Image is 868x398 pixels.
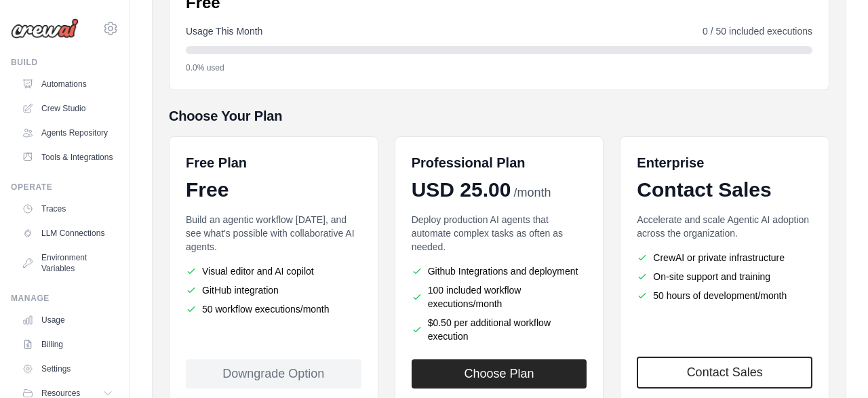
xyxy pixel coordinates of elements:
[186,153,247,172] h6: Free Plan
[11,293,119,304] div: Manage
[637,153,812,172] h6: Enterprise
[16,122,119,144] a: Agents Repository
[412,153,526,172] h6: Professional Plan
[637,213,812,240] p: Accelerate and scale Agentic AI adoption across the organization.
[186,302,361,316] li: 50 workflow executions/month
[186,62,224,73] span: 0.0% used
[637,270,812,283] li: On-site support and training
[637,178,812,202] div: Contact Sales
[16,222,119,244] a: LLM Connections
[186,264,361,278] li: Visual editor and AI copilot
[11,18,79,39] img: Logo
[412,283,587,311] li: 100 included workflow executions/month
[637,289,812,302] li: 50 hours of development/month
[412,316,587,343] li: $0.50 per additional workflow execution
[186,283,361,297] li: GitHub integration
[16,198,119,220] a: Traces
[11,57,119,68] div: Build
[11,182,119,193] div: Operate
[186,359,361,389] div: Downgrade Option
[186,178,361,202] div: Free
[16,73,119,95] a: Automations
[16,98,119,119] a: Crew Studio
[412,213,587,254] p: Deploy production AI agents that automate complex tasks as often as needed.
[16,247,119,279] a: Environment Variables
[637,357,812,389] a: Contact Sales
[637,251,812,264] li: CrewAI or private infrastructure
[169,106,829,125] h5: Choose Your Plan
[16,146,119,168] a: Tools & Integrations
[412,359,587,389] button: Choose Plan
[16,334,119,355] a: Billing
[186,213,361,254] p: Build an agentic workflow [DATE], and see what's possible with collaborative AI agents.
[186,24,262,38] span: Usage This Month
[412,264,587,278] li: Github Integrations and deployment
[513,184,551,202] span: /month
[703,24,812,38] span: 0 / 50 included executions
[16,309,119,331] a: Usage
[412,178,511,202] span: USD 25.00
[16,358,119,380] a: Settings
